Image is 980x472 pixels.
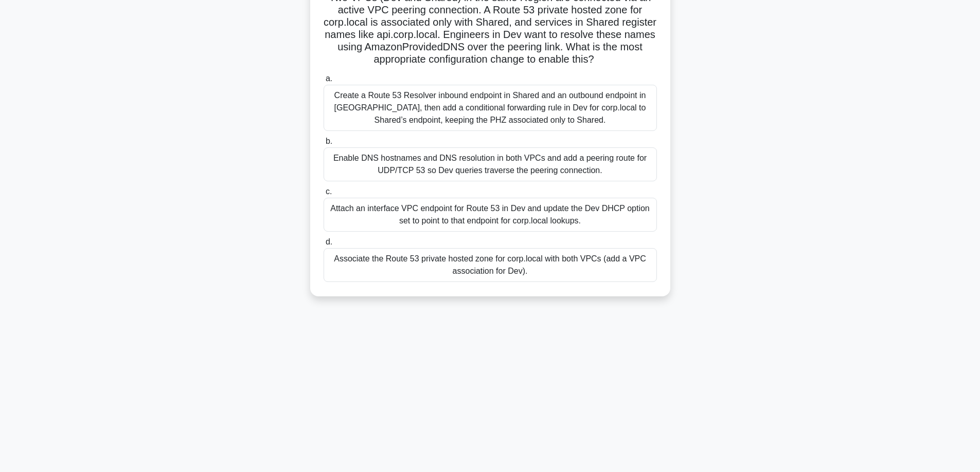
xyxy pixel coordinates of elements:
[326,74,332,83] span: a.
[326,187,332,196] span: c.
[324,248,657,282] div: Associate the Route 53 private hosted zone for corp.local with both VPCs (add a VPC association f...
[326,237,332,246] span: d.
[324,198,657,232] div: Attach an interface VPC endpoint for Route 53 in Dev and update the Dev DHCP option set to point ...
[324,147,657,181] div: Enable DNS hostnames and DNS resolution in both VPCs and add a peering route for UDP/TCP 53 so De...
[324,85,657,131] div: Create a Route 53 Resolver inbound endpoint in Shared and an outbound endpoint in [GEOGRAPHIC_DAT...
[326,137,332,145] span: b.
